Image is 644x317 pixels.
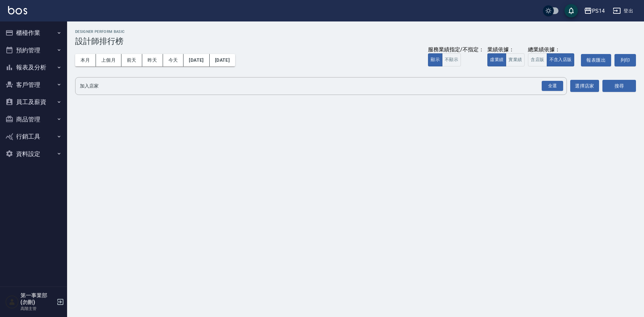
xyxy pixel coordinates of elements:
button: 商品管理 [3,111,64,128]
button: 搜尋 [602,80,636,92]
button: 不顯示 [442,53,461,66]
button: 客戶管理 [3,76,64,94]
button: 不含入店販 [547,53,575,66]
div: 全選 [542,81,563,91]
h2: Designer Perform Basic [75,30,636,34]
button: 列印 [614,54,636,66]
button: 本月 [75,54,96,66]
button: PS14 [581,4,607,18]
button: 含店販 [528,53,547,66]
button: 前天 [121,54,142,66]
button: [DATE] [183,54,209,66]
button: 員工及薪資 [3,93,64,111]
button: 虛業績 [487,53,506,66]
button: 報表匯出 [581,54,611,66]
button: 資料設定 [3,145,64,163]
button: 選擇店家 [570,80,599,92]
button: 實業績 [506,53,525,66]
h5: 第一事業部 (勿刪) [20,292,55,306]
p: 高階主管 [20,306,55,312]
button: 預約管理 [3,42,64,59]
div: 業績依據： [487,46,525,53]
h3: 設計師排行榜 [75,37,636,46]
button: [DATE] [210,54,235,66]
img: Logo [8,6,27,14]
button: 上個月 [96,54,121,66]
input: 店家名稱 [78,80,554,92]
button: 昨天 [142,54,163,66]
button: 今天 [163,54,184,66]
button: 顯示 [428,53,442,66]
div: 服務業績指定/不指定： [428,46,484,53]
div: PS14 [592,7,605,15]
button: 報表及分析 [3,59,64,76]
button: 登出 [610,5,636,17]
button: 行銷工具 [3,128,64,145]
button: save [565,4,578,17]
div: 總業績依據： [528,46,578,53]
img: Person [5,295,19,309]
button: 櫃檯作業 [3,24,64,42]
button: Open [540,80,565,93]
